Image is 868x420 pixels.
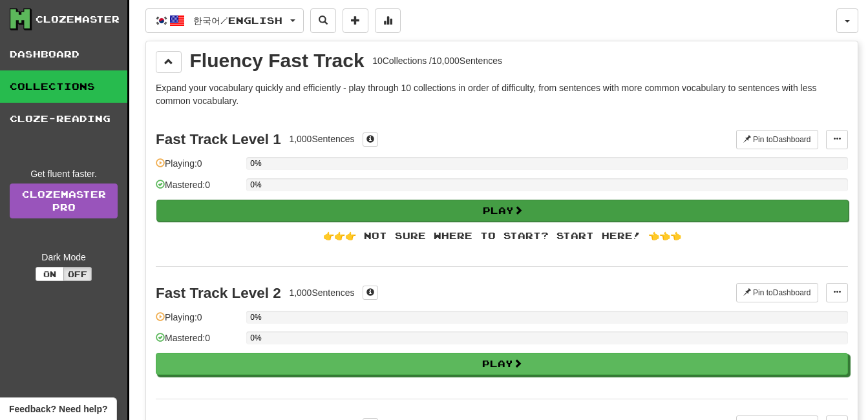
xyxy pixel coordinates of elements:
[156,285,281,301] div: Fast Track Level 2
[36,13,120,26] div: Clozemaster
[343,8,368,33] button: Add sentence to collection
[156,229,848,242] div: 👉👉👉 Not sure where to start? Start here! 👈👈👈
[10,251,118,264] div: Dark Mode
[145,8,304,33] button: 한국어/English
[156,157,240,178] div: Playing: 0
[375,8,401,33] button: More stats
[156,311,240,332] div: Playing: 0
[63,267,92,281] button: Off
[156,178,240,200] div: Mastered: 0
[193,15,282,26] span: 한국어 / English
[372,54,502,67] div: 10 Collections / 10,000 Sentences
[10,167,118,180] div: Get fluent faster.
[156,200,849,222] button: Play
[156,353,848,375] button: Play
[156,81,848,107] p: Expand your vocabulary quickly and efficiently - play through 10 collections in order of difficul...
[36,267,64,281] button: On
[310,8,336,33] button: Search sentences
[156,331,240,353] div: Mastered: 0
[190,51,365,70] div: Fluency Fast Track
[289,286,354,299] div: 1,000 Sentences
[736,130,818,149] button: Pin toDashboard
[9,403,107,415] span: Open feedback widget
[289,132,354,145] div: 1,000 Sentences
[156,131,281,147] div: Fast Track Level 1
[10,184,118,218] a: ClozemasterPro
[736,283,818,302] button: Pin toDashboard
